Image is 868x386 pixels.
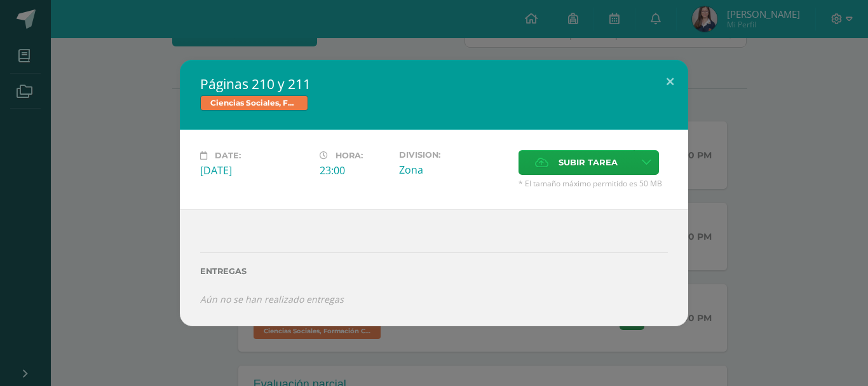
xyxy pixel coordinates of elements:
[399,150,508,160] label: Division:
[559,151,618,174] span: Subir tarea
[200,293,344,305] i: Aún no se han realizado entregas
[320,163,389,177] div: 23:00
[200,75,668,93] h2: Páginas 210 y 211
[652,60,688,103] button: Close (Esc)
[399,163,508,177] div: Zona
[200,163,309,177] div: [DATE]
[519,178,668,189] span: * El tamaño máximo permitido es 50 MB
[200,266,668,276] label: Entregas
[215,151,241,160] span: Date:
[336,151,363,160] span: Hora:
[200,95,308,111] span: Ciencias Sociales, Formación Ciudadana e Interculturalidad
